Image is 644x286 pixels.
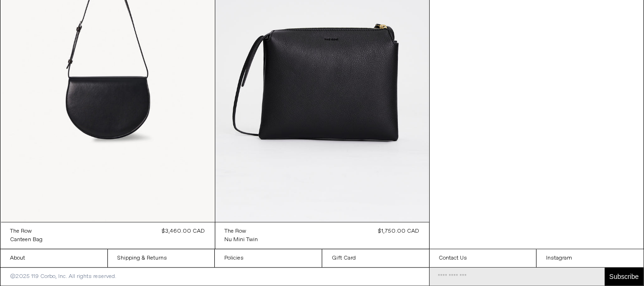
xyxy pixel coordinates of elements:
a: The Row [10,227,43,236]
a: Shipping & Returns [108,249,215,267]
p: ©2025 119 Corbo, Inc. All rights reserved. [0,268,126,286]
div: Canteen Bag [10,236,43,244]
a: Canteen Bag [10,236,43,244]
div: The Row [10,227,32,236]
a: The Row [225,227,258,236]
div: The Row [225,227,247,236]
a: Nu Mini Twin [225,236,258,244]
a: Gift Card [322,249,429,267]
a: About [0,249,107,267]
div: Nu Mini Twin [225,236,258,244]
div: $3,460.00 CAD [162,227,205,236]
input: Email Address [430,268,605,286]
a: Instagram [537,249,644,267]
a: Contact Us [430,249,537,267]
a: Policies [215,249,322,267]
button: Subscribe [605,268,644,286]
div: $1,750.00 CAD [379,227,420,236]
